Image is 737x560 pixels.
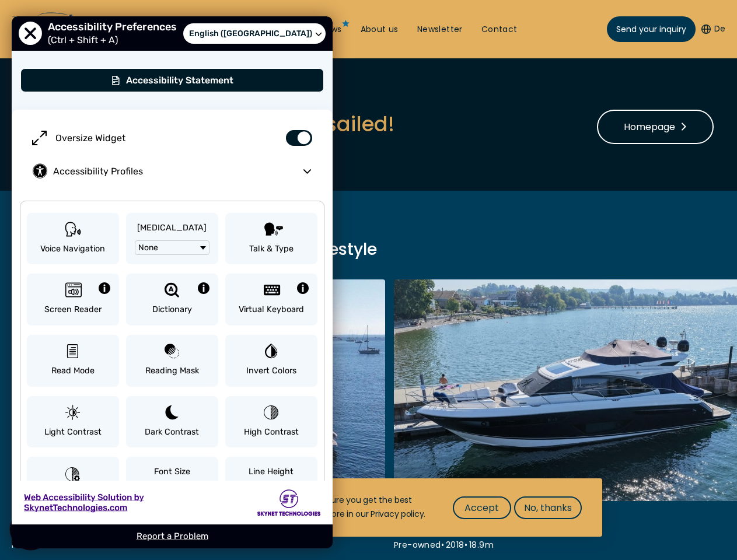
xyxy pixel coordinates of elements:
[453,496,511,519] button: Accept
[154,466,190,478] span: Font Size
[12,481,333,524] a: Skynet - opens in new tab
[257,489,321,516] img: Skynet
[371,508,424,520] a: Privacy policy
[225,396,317,448] button: High Contrast
[701,23,725,35] button: De
[19,22,42,45] button: Close Accessibility Preferences Menu
[616,23,686,36] span: Send your inquiry
[189,27,312,40] span: English ([GEOGRAPHIC_DATA])
[225,274,317,325] button: Virtual Keyboard
[23,492,144,513] img: Web Accessibility Solution by Skynet Technologies
[524,501,572,515] span: No, thanks
[55,132,125,143] span: Oversize Widget
[137,222,207,235] span: [MEDICAL_DATA]
[135,240,209,255] button: None
[514,496,582,519] button: No, thanks
[464,501,499,515] span: Accept
[27,274,119,325] button: Screen Reader
[53,166,294,177] span: Accessibility Profiles
[225,335,317,387] button: Invert Colors
[183,23,326,44] a: Select Language
[225,213,317,265] button: Talk & Type
[27,457,119,510] button: Smart Contrast
[27,213,119,265] button: Voice Navigation
[27,396,119,448] button: Light Contrast
[481,24,518,36] a: Contact
[10,509,52,551] button: Show Accessibility Preferences
[597,110,714,144] a: Homepage
[137,531,208,541] a: Report a Problem - opens in new tab
[48,20,183,33] span: Accessibility Preferences
[126,335,218,387] button: Reading Mask
[607,16,696,42] a: Send your inquiry
[12,16,333,548] div: User Preferences
[126,274,218,325] button: Dictionary
[292,24,342,36] a: Yacht News
[126,396,218,448] button: Dark Contrast
[20,68,324,92] button: Accessibility Statement
[138,243,158,253] span: None
[417,24,463,36] a: Newsletter
[249,466,294,478] span: Line Height
[624,120,687,134] span: Homepage
[27,335,119,387] button: Read Mode
[126,75,233,86] span: Accessibility Statement
[48,34,124,45] span: (Ctrl + Shift + A)
[23,155,321,188] button: Accessibility Profiles
[361,24,399,36] a: About us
